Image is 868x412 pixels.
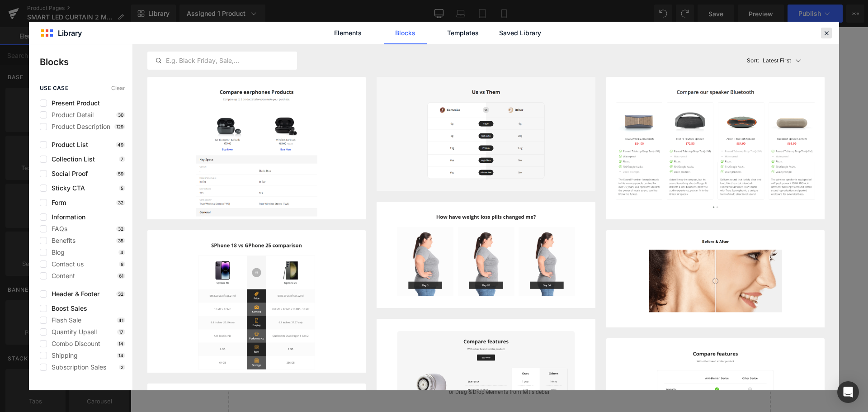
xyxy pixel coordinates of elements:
span: FAQs [47,225,67,232]
span: Contact us [47,260,84,268]
p: 2 [119,365,125,370]
img: image [606,77,825,222]
p: 49 [116,142,125,147]
p: 17 [117,329,125,335]
button: Latest FirstSort:Latest First [743,44,825,77]
a: Add Single Section [373,336,454,355]
p: 59 [116,171,125,176]
span: Clear [111,85,125,91]
p: 129 [114,124,125,129]
span: Form [47,199,66,206]
p: 35 [116,238,125,243]
a: Saved Library [499,22,542,44]
a: Templates [441,22,484,44]
span: Subscription Sales [47,364,106,371]
p: 4 [118,250,125,255]
span: Information [47,213,85,221]
span: Present Product [47,99,100,107]
a: Blocks [384,22,427,44]
p: 32 [116,291,125,297]
p: 41 [117,317,125,323]
img: image [606,230,825,327]
p: Blocks [40,55,132,69]
p: 14 [117,353,125,358]
span: Quantity Upsell [47,328,97,336]
img: image [147,77,366,296]
p: or Drag & Drop elements from left sidebar [112,362,626,368]
input: E.g. Black Friday, Sale,... [148,55,297,66]
span: Shipping [47,352,78,359]
p: Latest First [763,57,791,65]
span: Social Proof [47,170,88,177]
p: 30 [116,112,125,118]
span: Product Detail [47,111,94,118]
a: Elements [326,22,369,44]
span: Flash Sale [47,317,81,324]
p: 61 [117,273,125,279]
span: Sticky CTA [47,185,85,192]
p: 32 [116,200,125,205]
p: 8 [119,261,125,267]
span: Product Description [47,123,110,130]
span: Product List [47,141,88,148]
img: image [377,202,595,308]
p: 14 [117,341,125,346]
img: image [147,230,366,382]
span: Combo Discount [47,340,100,347]
p: 5 [119,185,125,191]
span: Boost Sales [47,305,87,312]
p: 32 [116,226,125,232]
span: Benefits [47,237,75,244]
span: Content [47,272,75,279]
span: Header & Footer [47,290,99,298]
img: image [377,77,595,191]
span: Sort: [747,57,759,64]
a: Explore Blocks [284,336,365,355]
span: Collection List [47,156,95,163]
div: Open Intercom Messenger [837,381,859,403]
span: use case [40,85,68,91]
span: Blog [47,249,65,256]
p: 7 [119,156,125,162]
